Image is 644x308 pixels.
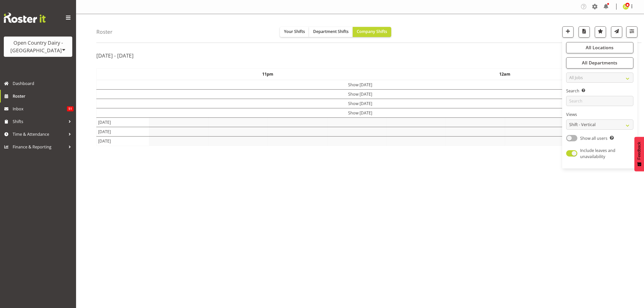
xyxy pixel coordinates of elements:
[13,130,66,138] span: Time & Attendance
[637,142,641,160] span: Feedback
[96,29,113,35] h4: Roster
[586,44,614,50] span: All Locations
[562,26,574,38] button: Add a new shift
[580,148,615,159] span: Include leaves and unavailability
[386,68,624,80] th: 12am
[96,52,134,59] h2: [DATE] - [DATE]
[97,117,149,127] td: [DATE]
[357,29,387,34] span: Company Shifts
[149,68,386,80] th: 11pm
[4,13,46,23] img: Rosterit website logo
[582,60,617,66] span: All Departments
[580,135,607,141] span: Show all users
[13,143,66,151] span: Finance & Reporting
[97,80,624,90] td: Show [DATE]
[566,88,633,94] label: Search
[13,118,66,125] span: Shifts
[97,127,149,136] td: [DATE]
[97,99,624,108] td: Show [DATE]
[9,39,67,54] div: Open Country Dairy - [GEOGRAPHIC_DATA]
[97,89,624,99] td: Show [DATE]
[566,57,633,69] button: All Departments
[634,137,644,171] button: Feedback - Show survey
[67,106,74,111] span: 51
[611,26,622,38] button: Send a list of all shifts for the selected filtered period to all rostered employees.
[626,26,637,38] button: Filter Shifts
[280,27,309,37] button: Your Shifts
[309,27,353,37] button: Department Shifts
[13,80,74,87] span: Dashboard
[13,105,67,113] span: Inbox
[566,42,633,53] button: All Locations
[566,96,633,106] input: Search
[623,4,629,10] img: jessica-greenwood7429.jpg
[566,111,633,117] label: Views
[353,27,391,37] button: Company Shifts
[13,92,74,100] span: Roster
[97,136,149,146] td: [DATE]
[97,108,624,117] td: Show [DATE]
[313,29,349,34] span: Department Shifts
[284,29,305,34] span: Your Shifts
[579,26,590,38] button: Download a PDF of the roster according to the set date range.
[595,26,606,38] button: Highlight an important date within the roster.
